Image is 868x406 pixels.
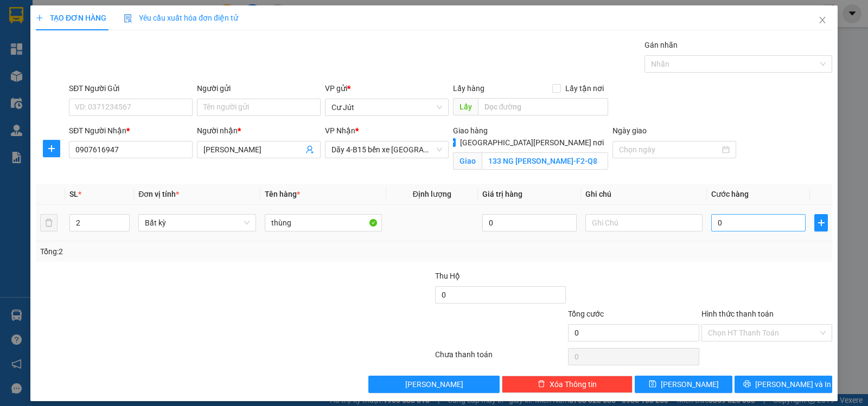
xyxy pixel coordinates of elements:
[40,214,58,231] button: delete
[482,152,609,170] input: Giao tận nơi
[482,214,577,231] input: 0
[69,82,193,94] div: SĐT Người Gửi
[124,14,238,22] span: Yêu cầu xuất hóa đơn điện tử
[649,380,656,389] span: save
[331,99,442,115] span: Cư Jút
[325,82,449,94] div: VP gửi
[71,48,181,87] div: [PERSON_NAME] ĐÌNH [PERSON_NAME]
[561,82,608,94] span: Lấy tận nơi
[368,376,499,393] button: [PERSON_NAME]
[435,272,460,280] span: Thu Hộ
[405,378,463,390] span: [PERSON_NAME]
[502,376,633,393] button: deleteXóa Thông tin
[9,10,26,22] span: Gửi:
[568,310,604,318] span: Tổng cước
[538,380,545,389] span: delete
[197,82,321,94] div: Người gửi
[43,140,60,157] button: plus
[711,190,749,198] span: Cước hàng
[36,14,106,22] span: TẠO ĐƠN HÀNG
[814,214,828,231] button: plus
[815,218,827,227] span: plus
[661,378,719,390] span: [PERSON_NAME]
[325,126,355,135] span: VP Nhận
[612,126,647,135] label: Ngày giao
[265,190,300,198] span: Tên hàng
[305,145,314,154] span: user-add
[807,5,838,36] button: Close
[453,152,482,170] span: Giao
[585,214,703,231] input: Ghi Chú
[701,310,774,318] label: Hình thức thanh toán
[331,141,442,158] span: Dãy 4-B15 bến xe Miền Đông
[456,137,608,149] span: [GEOGRAPHIC_DATA][PERSON_NAME] nơi
[644,41,678,49] label: Gán nhãn
[43,144,60,153] span: plus
[482,190,522,198] span: Giá trị hàng
[743,380,751,389] span: printer
[69,125,193,137] div: SĐT Người Nhận
[265,214,382,231] input: VD: Bàn, Ghế
[735,376,832,393] button: printer[PERSON_NAME] và In
[71,10,97,22] span: Nhận:
[71,9,181,48] div: Dãy 4-B15 bến xe [GEOGRAPHIC_DATA]
[36,14,43,22] span: plus
[145,215,249,231] span: Bất kỳ
[550,378,597,390] span: Xóa Thông tin
[453,98,478,115] span: Lấy
[755,378,831,390] span: [PERSON_NAME] và In
[434,349,567,368] div: Chưa thanh toán
[138,190,179,198] span: Đơn vị tính
[124,14,132,23] img: icon
[635,376,732,393] button: save[PERSON_NAME]
[818,16,827,24] span: close
[619,144,720,156] input: Ngày giao
[9,9,63,22] div: Cư Jút
[413,190,451,198] span: Định lượng
[69,190,78,198] span: SL
[197,125,321,137] div: Người nhận
[453,126,488,135] span: Giao hàng
[40,246,336,257] div: Tổng: 2
[478,98,609,115] input: Dọc đường
[581,184,707,205] th: Ghi chú
[453,84,484,93] span: Lấy hàng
